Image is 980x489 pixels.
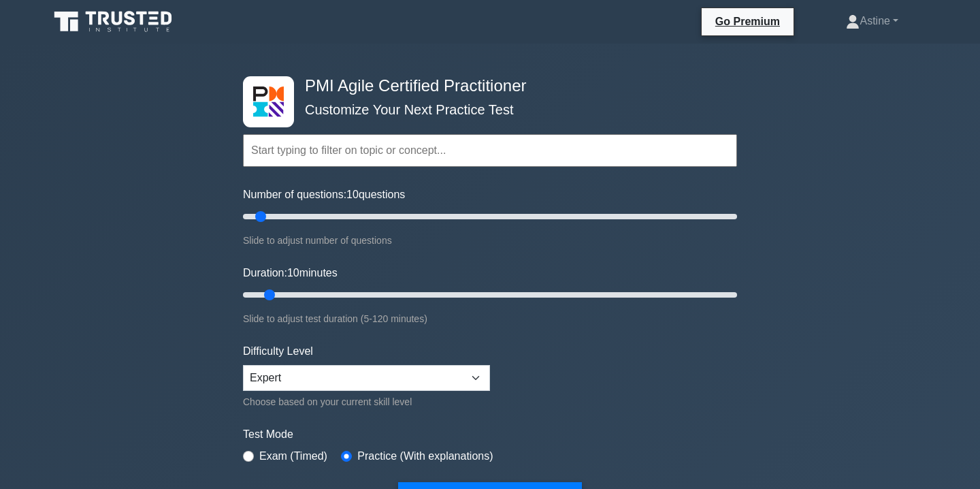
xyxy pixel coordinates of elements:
[243,343,313,360] label: Difficulty Level
[346,189,359,200] span: 10
[259,448,327,464] label: Exam (Timed)
[357,448,493,464] label: Practice (With explanations)
[243,187,405,203] label: Number of questions: questions
[813,7,931,35] a: Astine
[243,426,737,443] label: Test Mode
[287,267,299,279] span: 10
[243,311,737,327] div: Slide to adjust test duration (5-120 minutes)
[243,394,490,410] div: Choose based on your current skill level
[243,134,737,167] input: Start typing to filter on topic or concept...
[299,76,670,96] h4: PMI Agile Certified Practitioner
[243,232,737,249] div: Slide to adjust number of questions
[243,265,338,281] label: Duration: minutes
[707,13,788,30] a: Go Premium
